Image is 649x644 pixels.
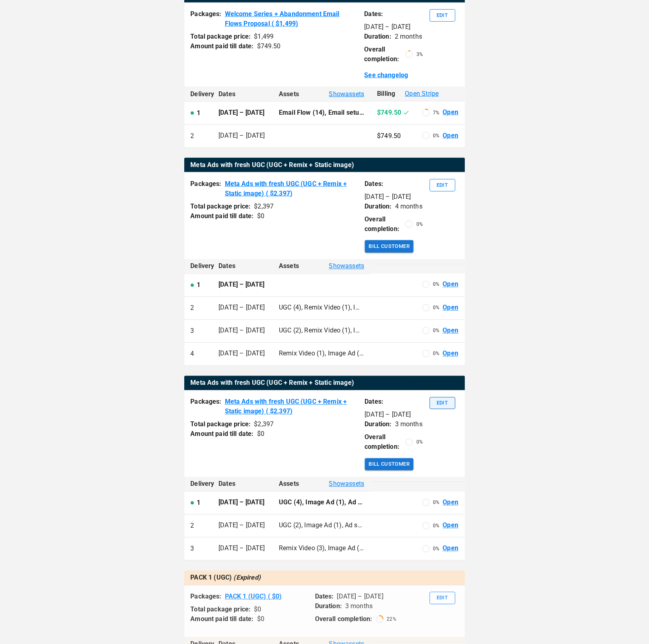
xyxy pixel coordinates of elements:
div: $ 0 [257,615,264,624]
p: 0 % [433,545,440,553]
p: Overall completion: [365,433,402,452]
td: [DATE] – [DATE] [212,297,272,320]
a: Meta Ads with fresh UGC (UGC + Remix + Static image) ( $2,397) [225,179,358,198]
td: [DATE] – [DATE] [212,343,272,365]
td: [DATE] – [DATE] [212,101,272,124]
p: Duration: [365,32,391,41]
a: Open [443,349,459,359]
p: 1 [197,498,201,508]
p: Remix Video (3), Image Ad (1), Ad setup (3) [279,544,364,553]
td: [DATE] – [DATE] [212,320,272,343]
p: Overall completion: [315,615,373,624]
p: Duration: [315,602,342,611]
th: Dates [212,477,272,492]
td: [DATE] – [DATE] [212,538,272,561]
p: 0 % [433,132,440,139]
p: Amount paid till date: [191,211,254,221]
p: Packages: [191,592,222,602]
button: Bill Customer [365,458,414,471]
p: [DATE] – [DATE] [337,592,383,602]
p: UGC (2), Remix Video (1), Image Ad (1), Ad setup (3) [279,326,364,336]
th: Billing [371,87,465,101]
button: Edit [430,592,455,605]
p: 2 months [395,32,422,41]
p: UGC (2), Image Ad (1), Ad setup (4) [279,521,364,530]
th: Meta Ads with fresh UGC (UGC + Remix + Static image) [184,158,465,173]
p: 4 months [395,202,422,211]
a: Open [443,498,459,508]
p: 0 % [433,304,440,312]
th: PACK 1 (UGC) [184,571,465,586]
p: Remix Video (1), Image Ad (1), Ad setup (4) [279,349,364,359]
th: Delivery [184,87,212,101]
p: 1 [197,108,201,118]
a: Open [443,303,459,313]
a: See changelog [365,70,408,80]
p: Total package price: [191,420,251,429]
p: Dates: [365,179,384,189]
div: $ 0 [254,605,262,615]
p: 3 [191,326,194,336]
p: 3 months [345,602,373,611]
p: Packages: [191,397,222,417]
span: Show assets [329,89,365,99]
p: Amount paid till date: [191,429,254,439]
p: [DATE] – [DATE] [365,410,411,420]
p: [DATE] – [DATE] [365,192,411,202]
p: 0 % [433,499,440,506]
div: Assets [279,262,364,271]
p: Overall completion: [365,45,402,64]
p: 7 % [433,109,440,116]
p: $749.50 [377,108,410,118]
p: Overall completion: [365,215,402,234]
p: 0 % [416,221,423,228]
td: [DATE] – [DATE] [212,515,272,538]
a: Open [443,521,459,530]
a: Open [443,544,459,553]
p: Email Flow (14), Email setup (14) [279,108,364,118]
p: Amount paid till date: [191,615,254,624]
p: Packages: [191,179,222,198]
p: 0 % [416,439,423,446]
p: UGC (4), Image Ad (1), Ad setup (2) [279,498,364,508]
a: PACK 1 (UGC) ( $0) [225,592,282,602]
span: Show assets [329,262,365,271]
p: Total package price: [191,605,251,615]
p: 3 months [395,420,422,429]
span: Show assets [329,479,365,489]
p: Duration: [365,202,392,211]
table: active packages table [184,158,465,173]
button: Edit [430,9,455,22]
p: [DATE] – [DATE] [365,22,411,32]
div: $ 749.50 [257,41,281,51]
p: 0 % [433,350,440,357]
p: 2 [191,303,194,313]
p: Packages: [191,9,222,29]
div: Assets [279,479,364,489]
th: Dates [212,259,272,274]
td: [DATE] – [DATE] [212,492,272,515]
td: [DATE] – [DATE] [212,124,272,147]
p: 1 [197,281,201,290]
table: active packages table [184,571,465,586]
p: 4 [191,349,194,359]
div: $ 1,499 [254,32,274,41]
p: 2 [191,131,194,141]
p: 3 % [416,51,423,58]
td: [DATE] – [DATE] [212,274,272,297]
button: Edit [430,179,455,192]
div: $ 2,397 [254,420,274,429]
div: $ 0 [257,211,264,221]
div: $ 2,397 [254,202,274,211]
div: Assets [279,89,364,99]
p: Dates: [365,9,383,19]
th: Delivery [184,259,212,274]
button: Edit [430,397,455,410]
p: 0 % [433,522,440,530]
table: active packages table [184,376,465,391]
p: Dates: [365,397,384,407]
a: Open [443,131,459,140]
p: Total package price: [191,32,251,41]
a: Meta Ads with fresh UGC (UGC + Remix + Static image) ( $2,397) [225,397,358,417]
div: $ 0 [257,429,264,439]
